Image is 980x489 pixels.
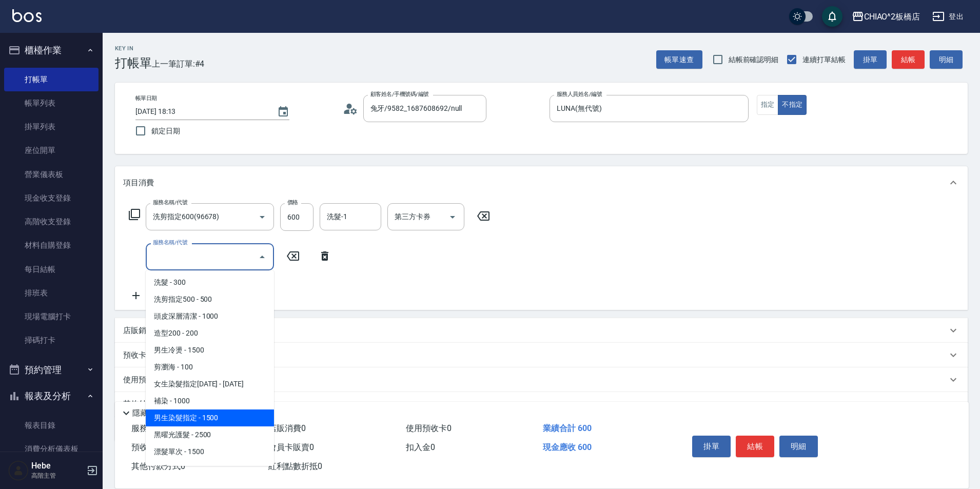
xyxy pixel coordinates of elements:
[928,7,968,26] button: 登出
[12,9,42,22] img: Logo
[268,442,314,452] span: 會員卡販賣 0
[4,437,99,461] a: 消費分析儀表板
[4,210,99,233] a: 高階收支登錄
[146,460,274,477] span: 增毛 - 3000
[268,461,322,471] span: 紅利點數折抵 0
[146,393,274,409] span: 補染 - 1000
[131,442,177,452] span: 預收卡販賣 0
[757,95,779,115] button: 指定
[153,199,187,206] label: 服務名稱/代號
[444,209,461,225] button: Open
[115,318,968,343] div: 店販銷售
[135,103,267,120] input: YYYY/MM/DD hh:mm
[854,50,887,69] button: 掛單
[656,50,702,69] button: 帳單速查
[123,399,218,410] p: 其他付款方式
[406,442,435,452] span: 扣入金 0
[153,239,187,246] label: 服務名稱/代號
[4,186,99,210] a: 現金收支登錄
[146,443,274,460] span: 漂髮單次 - 1500
[132,408,179,419] p: 隱藏業績明細
[146,426,274,443] span: 黑曜光護髮 - 2500
[131,461,185,471] span: 其他付款方式 0
[778,95,807,115] button: 不指定
[4,91,99,115] a: 帳單列表
[370,90,429,98] label: 顧客姓名/手機號碼/編號
[146,359,274,376] span: 剪瀏海 - 100
[4,281,99,305] a: 排班表
[848,6,925,27] button: CHIAO^2板橋店
[406,423,452,433] span: 使用預收卡 0
[146,308,274,325] span: 頭皮深層清潔 - 1000
[146,342,274,359] span: 男生冷燙 - 1500
[268,423,306,433] span: 店販消費 0
[692,436,731,457] button: 掛單
[115,343,968,367] div: 預收卡販賣
[115,56,152,70] h3: 打帳單
[31,461,84,471] h5: Hebe
[146,376,274,393] span: 女生染髮指定[DATE] - [DATE]
[4,414,99,437] a: 報表目錄
[254,209,270,225] button: Open
[131,423,178,433] span: 服務消費 600
[543,423,592,433] span: 業績合計 600
[892,50,925,69] button: 結帳
[557,90,602,98] label: 服務人員姓名/編號
[4,233,99,257] a: 材料自購登錄
[254,249,270,265] button: Close
[123,178,154,188] p: 項目消費
[287,199,298,206] label: 價格
[779,436,818,457] button: 明細
[4,115,99,139] a: 掛單列表
[4,68,99,91] a: 打帳單
[930,50,963,69] button: 明細
[802,54,846,65] span: 連續打單結帳
[115,45,152,52] h2: Key In
[4,305,99,328] a: 現場電腦打卡
[123,350,162,361] p: 預收卡販賣
[115,166,968,199] div: 項目消費
[146,325,274,342] span: 造型200 - 200
[135,94,157,102] label: 帳單日期
[123,325,154,336] p: 店販銷售
[4,37,99,64] button: 櫃檯作業
[123,375,162,385] p: 使用預收卡
[151,126,180,136] span: 鎖定日期
[146,274,274,291] span: 洗髮 - 300
[543,442,592,452] span: 現金應收 600
[115,367,968,392] div: 使用預收卡
[4,139,99,162] a: 座位開單
[864,10,920,23] div: CHIAO^2板橋店
[152,57,205,70] span: 上一筆訂單:#4
[271,100,296,124] button: Choose date, selected date is 2025-10-08
[4,383,99,409] button: 報表及分析
[4,328,99,352] a: 掃碼打卡
[115,392,968,417] div: 其他付款方式入金可用餘額: 0
[4,357,99,383] button: 預約管理
[31,471,84,480] p: 高階主管
[146,409,274,426] span: 男生染髮指定 - 1500
[736,436,774,457] button: 結帳
[729,54,779,65] span: 結帳前確認明細
[8,460,29,481] img: Person
[822,6,842,27] button: save
[4,258,99,281] a: 每日結帳
[4,163,99,186] a: 營業儀表板
[146,291,274,308] span: 洗剪指定500 - 500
